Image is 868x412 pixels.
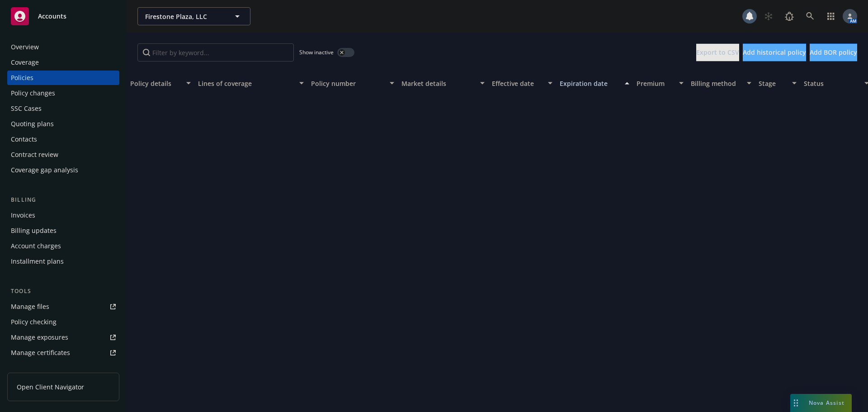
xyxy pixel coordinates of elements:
[127,72,194,94] button: Policy details
[7,330,119,345] a: Manage exposures
[11,117,54,131] div: Quoting plans
[492,79,542,88] div: Effective date
[755,72,800,94] button: Stage
[11,40,39,54] div: Overview
[11,361,57,375] div: Manage claims
[790,394,802,412] div: Drag to move
[7,315,119,329] a: Policy checking
[11,101,42,116] div: SSC Cases
[7,117,119,131] a: Quoting plans
[488,72,556,94] button: Effective date
[11,132,37,147] div: Contacts
[759,79,787,88] div: Stage
[801,7,819,25] a: Search
[299,48,334,56] span: Show inactive
[38,13,66,20] span: Accounts
[11,208,35,223] div: Invoices
[137,43,294,62] input: Filter by keyword...
[691,79,741,88] div: Billing method
[198,79,294,88] div: Lines of coverage
[311,79,384,88] div: Policy number
[7,55,119,70] a: Coverage
[822,7,840,25] a: Switch app
[11,223,57,238] div: Billing updates
[11,163,78,177] div: Coverage gap analysis
[556,72,633,94] button: Expiration date
[560,79,619,88] div: Expiration date
[7,86,119,100] a: Policy changes
[7,361,119,375] a: Manage claims
[11,71,33,85] div: Policies
[307,72,398,94] button: Policy number
[145,12,223,21] span: Firestone Plaza, LLC
[11,299,49,314] div: Manage files
[804,79,859,88] div: Status
[696,43,739,62] button: Export to CSV
[137,7,250,25] button: Firestone Plaza, LLC
[7,346,119,360] a: Manage certificates
[11,239,61,253] div: Account charges
[7,254,119,269] a: Installment plans
[637,79,674,88] div: Premium
[780,7,798,25] a: Report a Bug
[7,101,119,116] a: SSC Cases
[130,79,181,88] div: Policy details
[687,72,755,94] button: Billing method
[810,43,857,62] button: Add BOR policy
[7,208,119,223] a: Invoices
[7,147,119,162] a: Contract review
[7,223,119,238] a: Billing updates
[7,132,119,147] a: Contacts
[759,7,778,25] a: Start snowing
[401,79,475,88] div: Market details
[743,43,806,62] button: Add historical policy
[11,346,70,360] div: Manage certificates
[7,195,119,204] div: Billing
[809,399,844,407] span: Nova Assist
[7,287,119,296] div: Tools
[633,72,687,94] button: Premium
[11,55,39,70] div: Coverage
[7,299,119,314] a: Manage files
[7,239,119,253] a: Account charges
[7,40,119,54] a: Overview
[17,382,84,392] span: Open Client Navigator
[696,48,739,57] span: Export to CSV
[194,72,307,94] button: Lines of coverage
[398,72,488,94] button: Market details
[11,254,64,269] div: Installment plans
[7,4,119,29] a: Accounts
[11,330,68,345] div: Manage exposures
[7,163,119,177] a: Coverage gap analysis
[743,48,806,57] span: Add historical policy
[11,147,58,162] div: Contract review
[11,86,55,100] div: Policy changes
[790,394,852,412] button: Nova Assist
[11,315,57,329] div: Policy checking
[810,48,857,57] span: Add BOR policy
[7,71,119,85] a: Policies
